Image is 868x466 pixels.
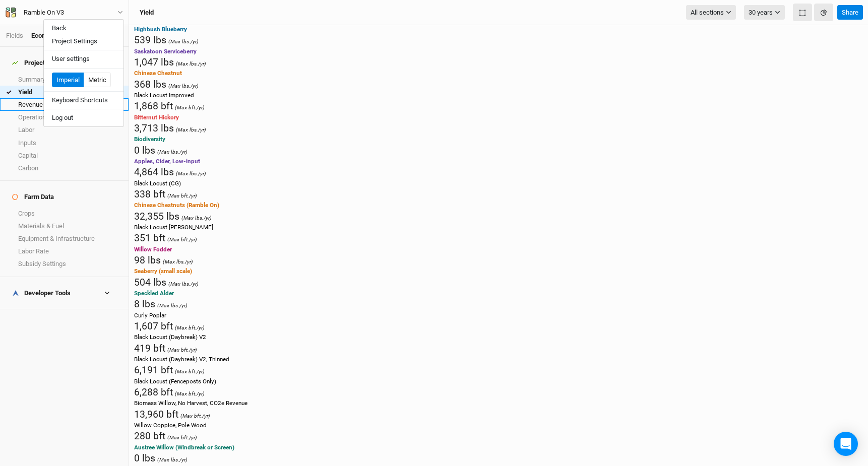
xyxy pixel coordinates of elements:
[140,9,154,17] h3: Yield
[167,434,197,441] span: (Max bft./yr)
[134,92,194,99] span: Black Locust Improved
[134,452,155,464] span: 0 lbs
[134,122,174,134] span: 3,713 lbs
[44,94,123,107] button: Keyboard Shortcuts
[5,7,123,18] button: Ramble On V3
[134,188,165,200] span: 338 bft
[134,180,181,187] span: Black Locust (CG)
[31,31,63,40] div: Economics
[167,347,197,353] span: (Max bft./yr)
[834,432,858,456] div: Open Intercom Messenger
[163,258,193,265] span: (Max lbs./yr)
[168,281,199,287] span: (Max lbs./yr)
[134,232,165,244] span: 351 bft
[168,83,199,89] span: (Max lbs./yr)
[134,145,155,156] span: 0 lbs
[134,158,200,165] span: Apples, Cider, Low-input
[134,211,179,222] span: 32,355 lbs
[134,48,197,55] span: Saskatoon Serviceberry
[44,22,123,35] button: Back
[134,400,247,407] span: Biomass Willow, No Harvest, CO2e Revenue
[176,170,206,177] span: (Max lbs./yr)
[157,302,188,309] span: (Max lbs./yr)
[52,73,84,88] button: Imperial
[180,413,210,419] span: (Max bft./yr)
[134,224,213,231] span: Black Locust [PERSON_NAME]
[134,320,173,332] span: 1,607 bft
[134,444,234,451] span: Austree Willow (Windbreak or Screen)
[134,202,219,209] span: Chinese Chestnuts (Ramble On)
[134,343,165,354] span: 419 bft
[175,390,205,397] span: (Max bft./yr)
[175,368,205,375] span: (Max bft./yr)
[167,236,197,243] span: (Max bft./yr)
[134,26,187,33] span: Highbush Blueberry
[744,5,785,20] button: 30 years
[157,149,188,155] span: (Max lbs./yr)
[84,73,111,88] button: Metric
[134,56,174,68] span: 1,047 lbs
[134,312,166,319] span: Curly Poplar
[134,166,174,178] span: 4,864 lbs
[167,192,197,199] span: (Max bft./yr)
[134,409,178,420] span: 13,960 bft
[176,60,206,67] span: (Max lbs./yr)
[134,34,166,46] span: 539 lbs
[6,283,122,303] h4: Developer Tools
[168,38,199,45] span: (Max lbs./yr)
[157,456,188,463] span: (Max lbs./yr)
[134,277,166,288] span: 504 lbs
[134,100,173,112] span: 1,868 bft
[44,35,123,48] button: Project Settings
[134,334,206,341] span: Black Locust (Daybreak) V2
[134,364,173,376] span: 6,191 bft
[175,104,205,111] span: (Max bft./yr)
[176,126,206,133] span: (Max lbs./yr)
[134,136,165,143] span: Biodiversity
[12,289,71,297] div: Developer Tools
[134,114,179,121] span: Bitternut Hickory
[134,422,207,429] span: Willow Coppice, Pole Wood
[837,5,863,20] button: Share
[12,59,57,67] div: Projections
[134,356,229,363] span: Black Locust (Daybreak) V2, Thinned
[175,324,205,331] span: (Max bft./yr)
[134,386,173,398] span: 6,288 bft
[134,246,172,253] span: Willow Fodder
[134,378,216,385] span: Black Locust (Fenceposts Only)
[24,8,64,18] div: Ramble On V3
[134,430,165,442] span: 280 bft
[134,268,192,275] span: Seaberry (small scale)
[134,70,182,77] span: Chinese Chestnut
[44,111,123,124] button: Log out
[686,5,736,20] button: All sections
[134,298,155,310] span: 8 lbs
[134,254,161,266] span: 98 lbs
[44,52,123,65] button: User settings
[6,32,23,39] a: Fields
[134,79,166,90] span: 368 lbs
[12,193,54,201] div: Farm Data
[181,215,212,221] span: (Max lbs./yr)
[691,8,724,18] span: All sections
[134,290,174,297] span: Speckled Alder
